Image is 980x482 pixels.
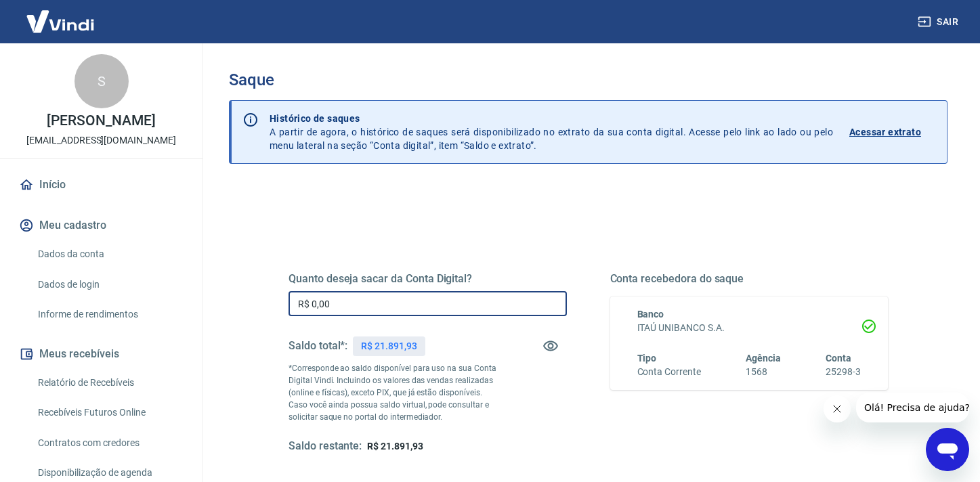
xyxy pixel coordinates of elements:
p: Acessar extrato [849,125,921,139]
h3: Saque [229,70,947,89]
img: Vindi [16,1,104,42]
a: Início [16,170,186,200]
p: Histórico de saques [270,112,833,125]
button: Meus recebíveis [16,339,186,369]
a: Acessar extrato [849,112,936,152]
span: Conta [826,353,851,364]
a: Dados de login [33,271,186,299]
a: Informe de rendimentos [33,301,186,328]
button: Meu cadastro [16,211,186,240]
iframe: Fechar mensagem [824,395,851,422]
span: Banco [637,309,664,320]
span: Agência [746,353,781,364]
button: Sair [915,9,964,35]
a: Recebíveis Futuros Online [33,399,186,426]
p: A partir de agora, o histórico de saques será disponibilizado no extrato da sua conta digital. Ac... [270,112,833,152]
div: S [74,54,129,108]
p: [EMAIL_ADDRESS][DOMAIN_NAME] [26,133,176,148]
p: [PERSON_NAME] [47,114,155,128]
span: Tipo [637,353,657,364]
iframe: Mensagem da empresa [856,393,969,422]
h6: 25298-3 [826,365,861,379]
a: Dados da conta [33,240,186,268]
h6: 1568 [746,365,781,379]
h6: ITAÚ UNIBANCO S.A. [637,321,861,335]
span: R$ 21.891,93 [367,441,423,452]
span: Olá! Precisa de ajuda? [8,9,114,20]
h5: Saldo total*: [289,339,347,353]
p: R$ 21.891,93 [361,339,417,353]
iframe: Botão para abrir a janela de mensagens [926,428,969,471]
a: Contratos com credores [33,429,186,457]
h6: Conta Corrente [637,365,701,379]
p: *Corresponde ao saldo disponível para uso na sua Conta Digital Vindi. Incluindo os valores das ve... [289,362,497,423]
a: Relatório de Recebíveis [33,369,186,397]
h5: Saldo restante: [289,439,362,454]
h5: Conta recebedora do saque [610,272,889,286]
h5: Quanto deseja sacar da Conta Digital? [289,272,567,286]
